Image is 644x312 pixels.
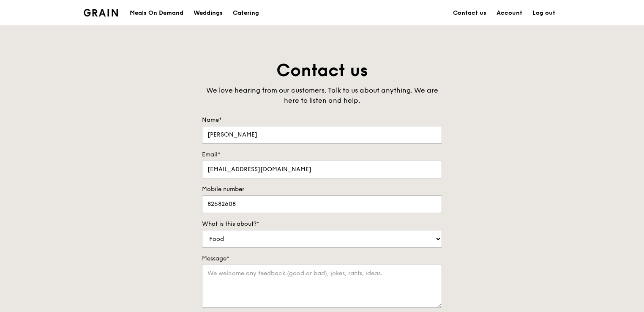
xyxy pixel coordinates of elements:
[202,116,442,124] label: Name*
[202,151,442,159] label: Email*
[202,85,442,106] div: We love hearing from our customers. Talk to us about anything. We are here to listen and help.
[188,0,228,26] a: Weddings
[233,0,259,26] div: Catering
[202,59,442,82] h1: Contact us
[202,255,442,263] label: Message*
[448,0,491,26] a: Contact us
[491,0,527,26] a: Account
[84,9,118,16] img: Grain
[527,0,560,26] a: Log out
[194,0,223,26] div: Weddings
[130,0,183,26] div: Meals On Demand
[228,0,264,26] a: Catering
[202,185,442,194] label: Mobile number
[202,220,442,228] label: What is this about?*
